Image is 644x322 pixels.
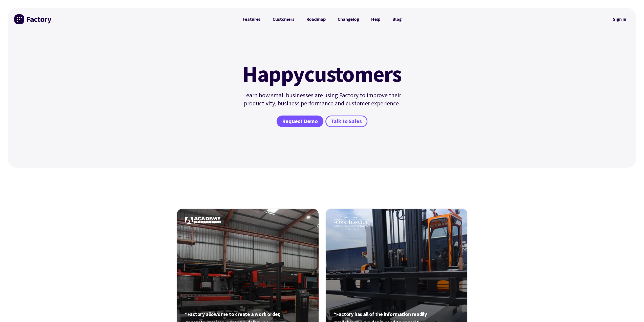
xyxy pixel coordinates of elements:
[242,63,304,85] mark: Happy
[609,13,630,25] nav: Secondary Navigation
[14,14,52,24] img: Factory
[365,14,386,24] a: Help
[282,118,318,125] span: Request Demo
[266,14,300,24] a: Customers
[237,14,267,24] a: Features
[240,91,405,107] p: Learn how small businesses are using Factory to improve their productivity, business performance ...
[325,116,367,127] a: Talk to Sales
[240,63,405,85] h1: customers
[331,14,365,24] a: Changelog
[300,14,332,24] a: Roadmap
[386,14,407,24] a: Blog
[237,14,408,24] nav: Primary Navigation
[331,118,362,125] span: Talk to Sales
[277,116,323,127] a: Request Demo
[609,13,630,25] a: Sign in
